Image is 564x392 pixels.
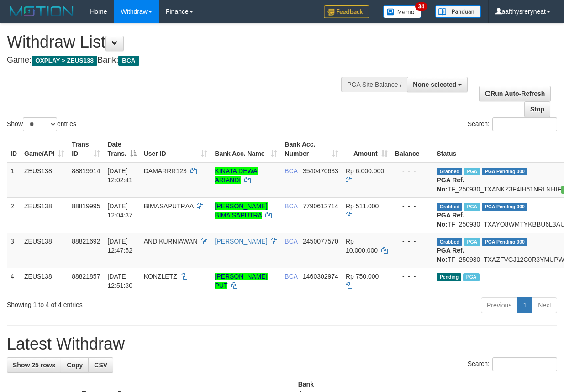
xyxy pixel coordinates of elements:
span: Rp 6.000.000 [346,167,384,175]
span: [DATE] 12:02:41 [107,167,132,184]
a: Next [532,297,557,313]
span: PGA Pending [482,238,527,246]
td: ZEUS138 [21,162,68,198]
img: Feedback.jpg [324,5,369,18]
span: Copy 7790612714 to clipboard [303,202,338,210]
img: Button%20Memo.svg [383,5,422,18]
td: 4 [7,268,21,294]
div: - - - [395,272,430,281]
a: KINATA DEWA ARIANDI [215,167,257,184]
span: KONZLETZ [144,273,177,280]
span: 88821692 [72,238,100,245]
th: Trans ID: activate to sort column ascending [68,136,104,162]
span: BCA [285,238,297,245]
td: 2 [7,197,21,233]
span: BIMASAPUTRAA [144,202,194,210]
a: CSV [88,357,113,373]
span: BCA [285,273,297,280]
span: OXPLAY > ZEUS138 [32,56,97,66]
span: Grabbed [437,168,462,175]
h1: Latest Withdraw [7,335,557,353]
span: 88819914 [72,167,100,175]
button: None selected [407,77,468,92]
td: ZEUS138 [21,233,68,268]
div: - - - [395,166,430,175]
span: BCA [118,56,139,66]
a: Show 25 rows [7,357,61,373]
a: 1 [517,297,532,313]
th: Balance [391,136,433,162]
span: CSV [94,361,107,369]
span: Copy 1460302974 to clipboard [303,273,338,280]
span: None selected [413,81,456,88]
span: Grabbed [437,238,462,246]
b: PGA Ref. No: [437,176,464,193]
span: Copy 2450077570 to clipboard [303,238,338,245]
span: ANDIKURNIAWAN [144,238,198,245]
th: Amount: activate to sort column ascending [342,136,391,162]
th: User ID: activate to sort column ascending [140,136,211,162]
span: DAMARRR123 [144,167,187,175]
input: Search: [492,357,557,371]
a: Run Auto-Refresh [479,86,551,101]
a: Copy [61,357,89,373]
div: - - - [395,201,430,211]
td: ZEUS138 [21,197,68,233]
div: - - - [395,237,430,246]
a: [PERSON_NAME] [215,238,267,245]
span: PGA Pending [482,203,527,211]
td: 1 [7,162,21,198]
label: Search: [468,357,557,371]
span: 88821857 [72,273,100,280]
b: PGA Ref. No: [437,212,464,228]
a: [PERSON_NAME] PUT [215,273,267,289]
span: Marked by aafsolysreylen [464,168,480,175]
label: Search: [468,117,557,131]
span: BCA [285,202,297,210]
th: Date Trans.: activate to sort column descending [104,136,140,162]
span: 88819995 [72,202,100,210]
a: Stop [524,101,550,117]
span: Marked by aafsolysreylen [464,238,480,246]
span: [DATE] 12:51:30 [107,273,132,289]
th: Game/API: activate to sort column ascending [21,136,68,162]
h1: Withdraw List [7,33,367,51]
div: Showing 1 to 4 of 4 entries [7,297,228,309]
a: [PERSON_NAME] BIMA SAPUTRA [215,202,267,219]
div: PGA Site Balance / [341,77,407,92]
b: PGA Ref. No: [437,247,464,263]
span: PGA Pending [482,168,527,175]
span: [DATE] 12:47:52 [107,238,132,254]
span: Marked by aafsolysreylen [464,203,480,211]
span: Grabbed [437,203,462,211]
select: Showentries [23,117,57,131]
span: [DATE] 12:04:37 [107,202,132,219]
th: ID [7,136,21,162]
span: Pending [437,273,461,281]
th: Bank Acc. Name: activate to sort column ascending [211,136,281,162]
span: BCA [285,167,297,175]
a: Previous [481,297,517,313]
span: Rp 750.000 [346,273,379,280]
th: Bank Acc. Number: activate to sort column ascending [281,136,342,162]
input: Search: [492,117,557,131]
td: 3 [7,233,21,268]
label: Show entries [7,117,76,131]
img: MOTION_logo.png [7,5,76,18]
span: Rp 10.000.000 [346,238,378,254]
span: Show 25 rows [13,361,55,369]
span: Copy [67,361,83,369]
span: 34 [415,2,427,11]
td: ZEUS138 [21,268,68,294]
span: Rp 511.000 [346,202,379,210]
span: Copy 3540470633 to clipboard [303,167,338,175]
h4: Game: Bank: [7,56,367,65]
img: panduan.png [435,5,481,18]
span: Marked by aafsolysreylen [463,273,479,281]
